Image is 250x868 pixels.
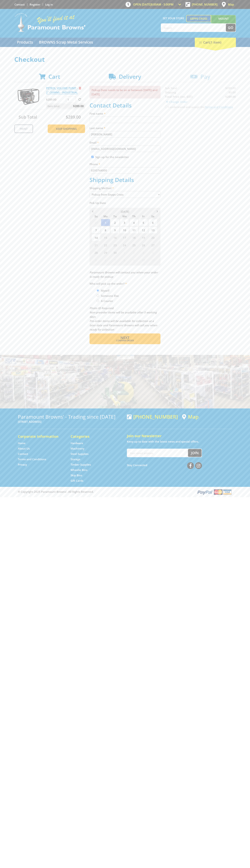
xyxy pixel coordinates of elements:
a: Go to the Products page [14,38,36,47]
em: Paramount Browns will contact you when your order is ready for pickup [90,271,158,278]
span: 21 [91,241,101,249]
label: Someone Else [100,293,120,299]
span: 28 [91,249,101,256]
span: Th [129,214,138,219]
a: Go to the Contact page [18,452,28,456]
p: [STREET_ADDRESS] [18,420,123,424]
span: 9 [129,256,138,264]
span: 2 [110,219,120,226]
div: Cart [195,38,236,47]
div: ® Copyright 2025 Paramount Browns'. All Rights Reserved. [14,489,236,495]
button: Next Confirm order [90,333,160,344]
span: 31 [91,219,101,226]
span: 3 [139,249,148,256]
span: 6 [148,219,157,226]
span: 7 [110,256,120,264]
span: We [120,214,129,219]
div: Stay Connected [127,461,202,469]
span: 22 [101,241,110,249]
span: OPEN [DATE] [133,3,174,6]
span: 10 [120,226,129,234]
span: 10 [139,256,148,264]
span: Fr [139,214,148,219]
a: Go to the Hardware page [71,441,83,445]
button: Go [226,24,236,32]
a: Go to the Steel Supplies page [71,452,88,456]
label: A Courier [100,298,114,304]
span: 5 [139,219,148,226]
a: View a map of Gepps Cross location [182,414,199,420]
span: 16 [110,234,120,241]
a: Go to the registration page [30,3,40,6]
input: Please enter your email address. [90,146,160,152]
label: Shipping Method [90,186,160,190]
span: 4 [129,219,138,226]
label: Pick Up Date [90,201,160,205]
a: Keep Shopping [48,124,85,133]
input: Please select who will pick up the order. [97,295,99,297]
a: Go to the Home page [18,441,26,445]
span: 6 [101,256,110,264]
span: 23 [110,241,120,249]
span: 14 [91,234,101,241]
input: Please enter your first name. [90,117,160,123]
label: Last name [90,126,160,130]
a: Go to the About Us page [18,447,30,450]
a: Print [14,124,33,133]
a: Go to the BROWNS Scrap Metal Services page [36,38,96,47]
input: Please select who will pick up the order. [97,300,99,302]
input: Please enter your last name. [90,131,160,138]
label: Myself [100,288,111,294]
span: Delivery [119,73,141,80]
span: Confirm order [97,340,153,342]
input: Your email address [127,449,188,457]
span: 24 [120,241,129,249]
button: Join [188,449,202,457]
p: $289.00 [46,97,65,102]
span: $289.00 [73,103,84,109]
a: Go to the Gift Cards page [71,479,83,483]
span: 30 [110,249,120,256]
span: 25 [129,241,138,249]
span: Next [120,335,129,340]
label: Email [90,140,160,145]
span: Tu [110,214,120,219]
span: 3 [120,219,129,226]
span: 4 [148,249,157,256]
h5: Join our Newsletter [127,433,232,438]
span: 17 [120,234,129,241]
span: 9 [110,226,120,234]
label: Who will pick up the order? [90,281,160,286]
span: 13 [148,226,157,234]
h1: Checkout [14,56,236,63]
a: PETROL VOLUME PUMP - 2" (50MM) - INDUSTRIAL [46,86,78,94]
a: Gepps Cross [186,15,211,22]
span: 7 [91,226,101,234]
span: 18 [129,234,138,241]
span: 2 [129,249,138,256]
span: 1 [120,249,129,256]
span: 19 [139,234,148,241]
span: (1 item) [210,40,221,44]
p: Keep up to date with the latest news and special offers. [127,439,232,444]
span: 5 [91,256,101,264]
div: [PHONE_NUMBER] [127,414,178,420]
em: Photo ID Required. Non-preorder items will be available after 5 working days Pre-order items will... [90,306,157,331]
select: Please select a shipping method. [90,191,160,198]
input: Please select who will pick up the order. [97,289,99,292]
span: Set your store [161,15,186,21]
h5: Corporate Information [18,434,63,439]
span: Mo [101,214,110,219]
span: 12 [139,226,148,234]
p: Item total: [46,103,85,109]
span: 8:00am - 5:00pm [151,3,174,6]
span: 1 [101,219,110,226]
p: Pickup Date needs to be on or between [DATE] and [DATE] [90,86,160,98]
a: Go to the Wheelie Bins page [71,468,87,472]
span: 15 [101,234,110,241]
span: [DATE] [121,210,129,213]
span: 26 [139,241,148,249]
a: Go to the Timber Supplies page [71,463,91,467]
span: 8 [101,226,110,234]
h2: Contact Details [90,102,160,109]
